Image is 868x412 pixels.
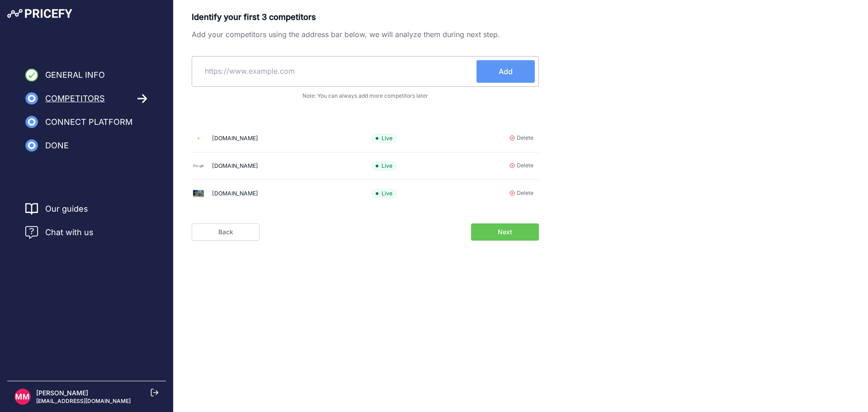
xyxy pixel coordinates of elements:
span: Live [372,189,397,199]
span: Live [372,161,397,171]
input: https://www.example.com [196,60,476,82]
span: Done [45,139,69,152]
span: General Info [45,69,105,81]
p: [PERSON_NAME] [36,388,131,398]
span: Competitors [45,92,105,105]
p: Add your competitors using the address bar below, we will analyze them during next step. [192,29,539,40]
div: [DOMAIN_NAME] [212,189,258,198]
span: Add [499,66,513,77]
span: Delete [517,161,533,170]
div: [DOMAIN_NAME] [212,162,258,170]
p: Identify your first 3 competitors [192,11,539,24]
a: Our guides [45,203,88,215]
span: Live [372,133,397,144]
span: Connect Platform [45,116,132,128]
span: Delete [517,134,533,142]
img: Pricefy Logo [7,9,72,18]
div: [DOMAIN_NAME] [212,134,258,143]
button: Add [476,60,535,83]
p: Note: You can always add more competitors later [192,92,539,99]
span: Delete [517,189,533,198]
button: Next [471,223,539,241]
a: Back [192,223,259,241]
span: Next [498,227,512,237]
p: [EMAIL_ADDRESS][DOMAIN_NAME] [36,398,131,405]
span: Chat with us [45,226,94,239]
a: Chat with us [25,226,94,239]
